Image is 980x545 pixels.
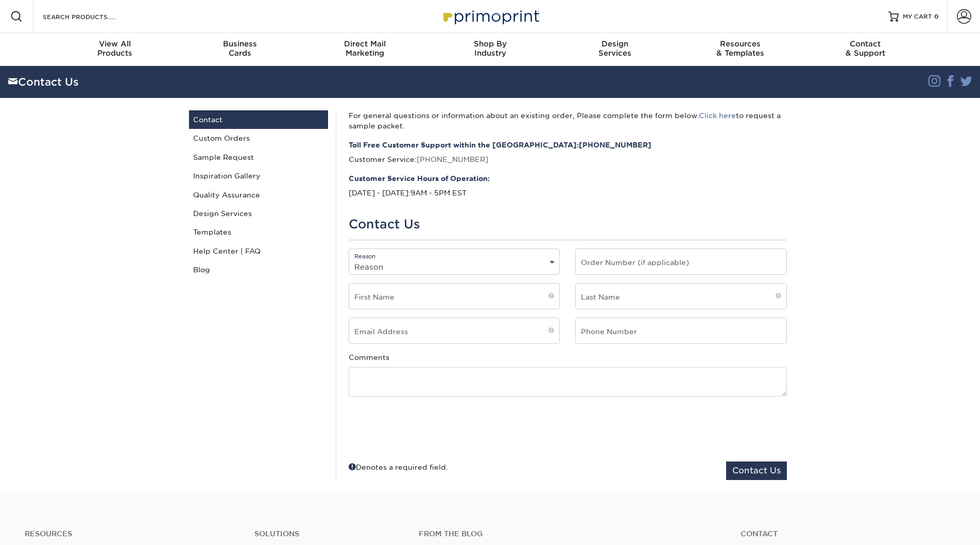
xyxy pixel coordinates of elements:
[699,111,736,120] a: Click here
[349,352,389,362] label: Comments
[630,409,768,444] iframe: reCAPTCHA
[741,530,955,538] a: Contact
[302,39,427,58] div: Marketing
[439,5,542,27] img: Primoprint
[189,204,328,223] a: Design Services
[427,33,553,66] a: Shop ByIndustry
[349,189,410,197] span: [DATE] - [DATE]:
[579,141,651,149] a: [PHONE_NUMBER]
[427,39,553,58] div: Industry
[553,39,678,58] div: Services
[427,39,553,48] span: Shop By
[189,242,328,260] a: Help Center | FAQ
[177,33,302,66] a: BusinessCards
[903,12,932,21] span: MY CART
[42,10,142,23] input: SEARCH PRODUCTS.....
[53,39,178,48] span: View All
[177,39,302,48] span: Business
[803,39,928,58] div: & Support
[726,461,787,480] button: Contact Us
[678,39,803,58] div: & Templates
[349,173,787,199] p: 9AM - 5PM EST
[189,129,328,147] a: Custom Orders
[553,33,678,66] a: DesignServices
[189,148,328,167] a: Sample Request
[678,39,803,48] span: Resources
[678,33,803,66] a: Resources& Templates
[349,173,787,184] strong: Customer Service Hours of Operation:
[934,13,939,20] span: 0
[803,39,928,48] span: Contact
[349,110,787,131] p: For general questions or information about an existing order, Please complete the form below. to ...
[189,110,328,129] a: Contact
[349,140,787,150] strong: Toll Free Customer Support within the [GEOGRAPHIC_DATA]:
[349,461,448,472] div: Denotes a required field.
[254,530,403,538] h4: Solutions
[189,186,328,204] a: Quality Assurance
[53,39,178,58] div: Products
[53,33,178,66] a: View AllProducts
[189,167,328,185] a: Inspiration Gallery
[349,140,787,165] p: Customer Service:
[553,39,678,48] span: Design
[349,217,787,232] h1: Contact Us
[302,39,427,48] span: Direct Mail
[803,33,928,66] a: Contact& Support
[189,223,328,241] a: Templates
[417,155,488,163] a: [PHONE_NUMBER]
[177,39,302,58] div: Cards
[419,530,713,538] h4: From the Blog
[302,33,427,66] a: Direct MailMarketing
[189,260,328,279] a: Blog
[25,530,239,538] h4: Resources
